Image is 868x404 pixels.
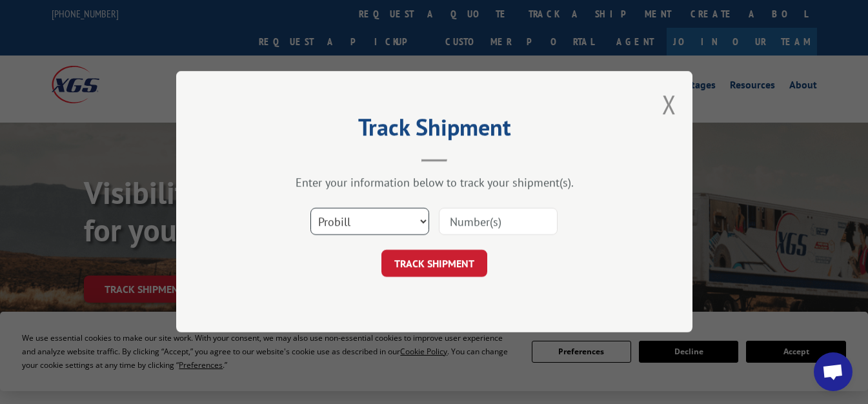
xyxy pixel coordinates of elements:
a: Open chat [814,352,853,391]
button: Close modal [662,87,676,121]
div: Enter your information below to track your shipment(s). [241,176,628,190]
input: Number(s) [439,208,558,236]
h2: Track Shipment [241,118,628,143]
button: TRACK SHIPMENT [381,250,487,278]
